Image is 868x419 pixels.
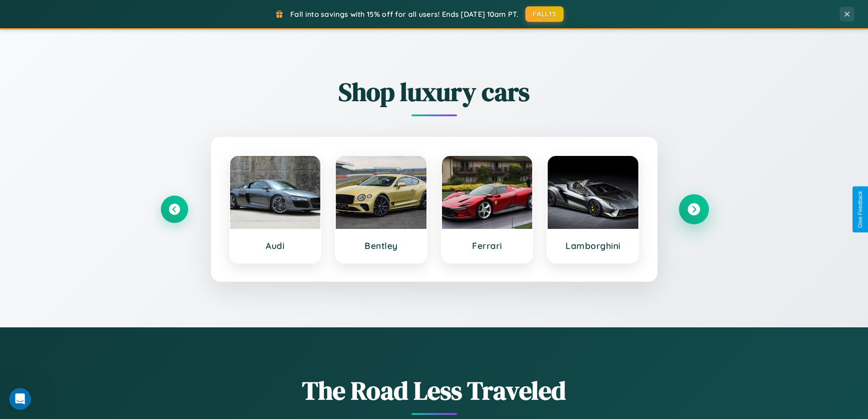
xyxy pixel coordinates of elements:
[525,6,564,22] button: FALL15
[161,373,708,408] h1: The Road Less Traveled
[557,240,629,251] h3: Lamborghini
[290,10,519,19] span: Fall into savings with 15% off for all users! Ends [DATE] 10am PT.
[451,240,524,251] h3: Ferrari
[857,191,863,228] div: Give Feedback
[345,240,417,251] h3: Bentley
[161,74,708,109] h2: Shop luxury cars
[9,388,31,410] iframe: Intercom live chat
[239,240,312,251] h3: Audi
